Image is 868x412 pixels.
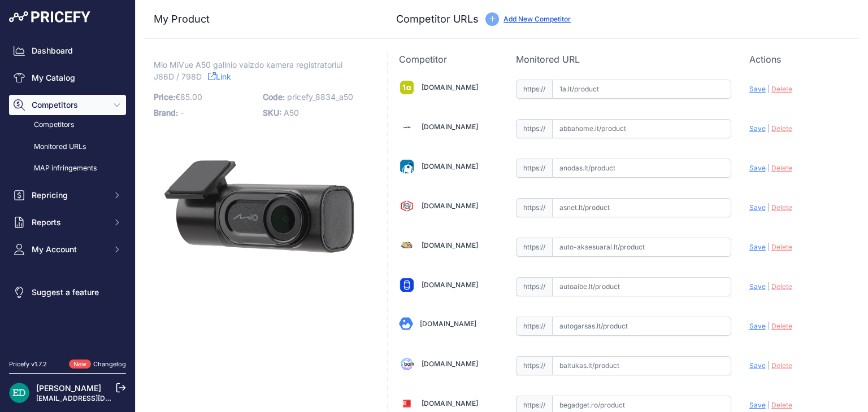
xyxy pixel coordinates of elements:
[749,322,766,330] span: Save
[552,356,731,375] input: baitukas.lt/product
[749,164,766,172] span: Save
[504,15,571,23] a: Add New Competitor
[767,282,770,291] span: |
[9,185,126,205] button: Repricing
[9,360,47,369] div: Pricefy v1.7.2
[767,85,770,93] span: |
[9,68,126,88] a: My Catalog
[771,85,792,93] span: Delete
[771,322,792,330] span: Delete
[552,317,731,336] input: autogarsas.lt/product
[9,11,90,23] img: Pricefy Logo
[771,361,792,370] span: Delete
[422,162,478,170] a: [DOMAIN_NAME]
[36,394,154,402] a: [EMAIL_ADDRESS][DOMAIN_NAME]
[552,198,731,217] input: asnet.lt/product
[32,217,106,228] span: Reports
[263,108,281,117] span: SKU:
[422,201,478,210] a: [DOMAIN_NAME]
[516,159,552,178] span: https://
[154,89,256,105] p: €
[516,198,552,217] span: https://
[552,277,731,296] input: autoaibe.lt/product
[516,277,552,296] span: https://
[36,383,101,393] a: [PERSON_NAME]
[420,319,476,328] a: [DOMAIN_NAME]
[154,58,342,84] span: Mio MiVue A50 galinio vaizdo kamera registratoriui J86D / 798D
[767,361,770,370] span: |
[516,80,552,99] span: https://
[767,124,770,133] span: |
[516,119,552,138] span: https://
[552,159,731,178] input: anodas.lt/product
[771,401,792,409] span: Delete
[422,83,478,91] a: [DOMAIN_NAME]
[749,203,766,212] span: Save
[9,41,126,61] a: Dashboard
[9,282,126,303] a: Suggest a feature
[749,401,766,409] span: Save
[9,95,126,115] button: Competitors
[287,92,353,102] span: pricefy_8834_a50
[767,164,770,172] span: |
[263,92,285,102] span: Code:
[154,11,364,27] h3: My Product
[771,203,792,212] span: Delete
[516,356,552,375] span: https://
[422,241,478,249] a: [DOMAIN_NAME]
[180,108,184,117] span: -
[771,124,792,133] span: Delete
[771,164,792,172] span: Delete
[396,11,479,27] h3: Competitor URLs
[9,159,126,178] a: MAP infringements
[771,282,792,291] span: Delete
[422,280,478,289] a: [DOMAIN_NAME]
[9,212,126,233] button: Reports
[749,52,848,66] p: Actions
[32,244,106,255] span: My Account
[208,69,231,84] a: Link
[154,92,175,102] span: Price:
[32,190,106,201] span: Repricing
[552,119,731,138] input: abbahome.lt/product
[154,108,178,117] span: Brand:
[422,360,478,368] a: [DOMAIN_NAME]
[399,52,497,66] p: Competitor
[767,243,770,251] span: |
[9,137,126,157] a: Monitored URLs
[749,282,766,291] span: Save
[9,239,126,260] button: My Account
[767,401,770,409] span: |
[552,80,731,99] input: 1a.lt/product
[516,238,552,257] span: https://
[422,399,478,407] a: [DOMAIN_NAME]
[767,203,770,212] span: |
[749,361,766,370] span: Save
[767,322,770,330] span: |
[9,41,126,346] nav: Sidebar
[93,360,126,368] a: Changelog
[771,243,792,251] span: Delete
[284,108,299,117] span: A50
[69,360,91,369] span: New
[749,124,766,133] span: Save
[180,92,202,102] span: 85.00
[422,122,478,131] a: [DOMAIN_NAME]
[9,115,126,135] a: Competitors
[516,317,552,336] span: https://
[516,52,731,66] p: Monitored URL
[552,238,731,257] input: auto-aksesuarai.lt/product
[32,99,106,111] span: Competitors
[749,85,766,93] span: Save
[749,243,766,251] span: Save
